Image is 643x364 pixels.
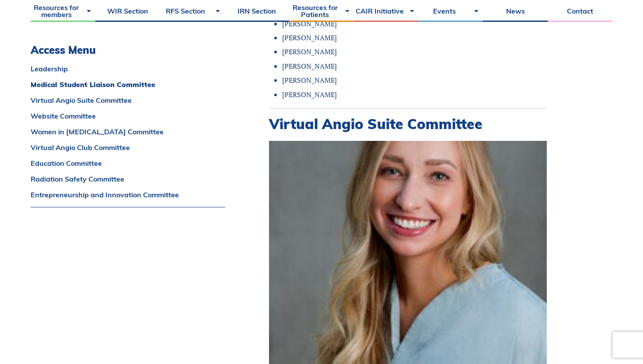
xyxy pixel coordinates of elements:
li: [PERSON_NAME] [282,47,547,56]
a: Radiation Safety Committee [31,175,225,182]
a: Leadership [31,65,225,72]
h3: Access Menu [31,44,225,56]
li: [PERSON_NAME] [282,75,547,85]
a: Virtual Angio Club Committee [31,144,225,151]
li: [PERSON_NAME] [282,61,547,71]
a: Women in [MEDICAL_DATA] Committee [31,128,225,135]
li: [PERSON_NAME] [282,90,547,99]
a: Website Committee [31,112,225,119]
a: Medical Student Liaison Committee [31,81,225,88]
a: Entrepreneurship and Innovation Committee [31,191,225,198]
h2: Virtual Angio Suite Committee [269,115,547,132]
li: [PERSON_NAME] [282,19,547,28]
li: [PERSON_NAME] [282,33,547,42]
a: Virtual Angio Suite Committee [31,97,225,104]
a: Education Committee [31,160,225,167]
